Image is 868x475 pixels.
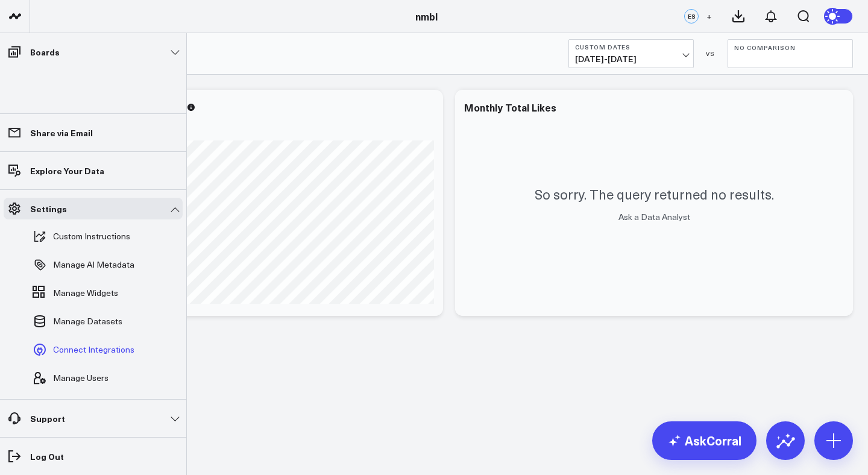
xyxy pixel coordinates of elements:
[53,231,130,241] p: Custom Instructions
[30,204,67,213] p: Settings
[415,10,438,23] a: nmbl
[28,308,146,335] a: Manage Datasets
[53,288,118,298] span: Manage Widgets
[28,251,146,278] a: Manage AI Metadata
[30,166,104,175] p: Explore Your Data
[4,445,183,467] a: Log Out
[53,316,122,326] span: Manage Datasets
[30,451,64,461] p: Log Out
[28,336,146,363] a: Connect Integrations
[618,211,690,222] a: Ask a Data Analyst
[728,39,853,68] button: No Comparison
[30,128,93,137] p: Share via Email
[702,9,716,24] button: +
[568,39,694,68] button: Custom Dates[DATE]-[DATE]
[706,12,712,20] span: +
[28,223,130,250] button: Custom Instructions
[464,101,556,114] div: Monthly Total Likes
[734,44,846,51] b: No Comparison
[535,185,774,203] p: So sorry. The query returned no results.
[575,43,687,51] b: Custom Dates
[53,260,134,269] p: Manage AI Metadata
[575,54,687,64] span: [DATE] - [DATE]
[30,47,60,57] p: Boards
[652,421,756,460] a: AskCorral
[53,345,134,354] span: Connect Integrations
[30,414,65,423] p: Support
[28,365,108,391] button: Manage Users
[700,50,722,57] div: VS
[53,373,108,383] span: Manage Users
[28,280,146,306] a: Manage Widgets
[684,9,699,24] div: ES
